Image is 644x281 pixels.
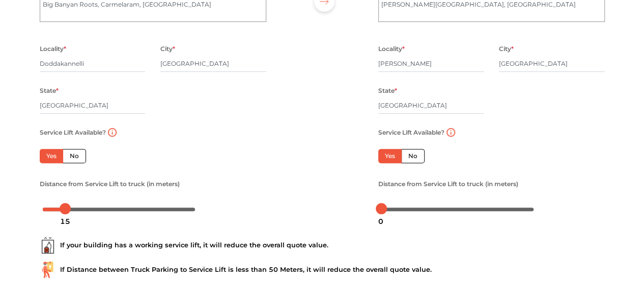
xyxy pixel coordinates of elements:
label: Distance from Service Lift to truck (in meters) [40,177,180,191]
label: City [499,42,514,56]
div: 0 [374,213,387,230]
label: No [63,149,86,163]
label: State [40,84,59,97]
img: ... [40,237,56,253]
div: If Distance between Truck Parking to Service Lift is less than 50 Meters, it will reduce the over... [40,262,605,278]
label: Distance from Service Lift to truck (in meters) [378,177,518,191]
label: State [378,84,397,97]
div: If your building has a working service lift, it will reduce the overall quote value. [40,237,605,253]
img: ... [40,262,56,278]
label: Yes [378,149,402,163]
label: Locality [40,42,66,56]
label: Service Lift Available? [40,126,106,139]
label: Yes [40,149,63,163]
label: City [160,42,175,56]
label: Service Lift Available? [378,126,444,139]
div: 15 [56,213,74,230]
label: Locality [378,42,405,56]
label: No [401,149,425,163]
